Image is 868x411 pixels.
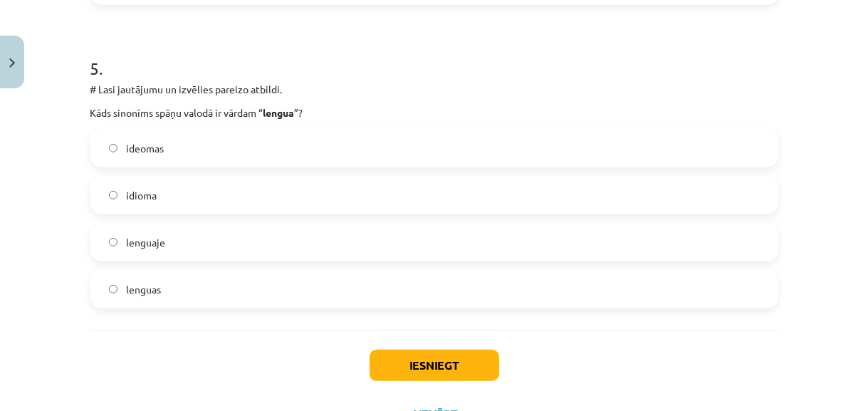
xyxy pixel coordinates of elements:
[90,33,778,78] h1: 5 .
[126,282,161,297] span: lenguas
[9,58,15,68] img: icon-close-lesson-0947bae3869378f0d4975bcd49f059093ad1ed9edebbc8119c70593378902aed.svg
[370,350,499,381] button: Iesniegt
[109,285,118,294] input: lenguas
[126,188,157,203] span: idioma
[109,191,118,200] input: idioma
[90,82,778,97] p: # Lasi jautājumu un izvēlies pareizo atbildi.
[109,238,118,247] input: lenguaje
[109,144,118,153] input: ideomas
[126,141,164,156] span: ideomas
[90,105,778,120] p: Kāds sinonīms spāņu valodā ir vārdam “ ”?
[126,235,165,250] span: lenguaje
[263,106,295,119] strong: lengua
